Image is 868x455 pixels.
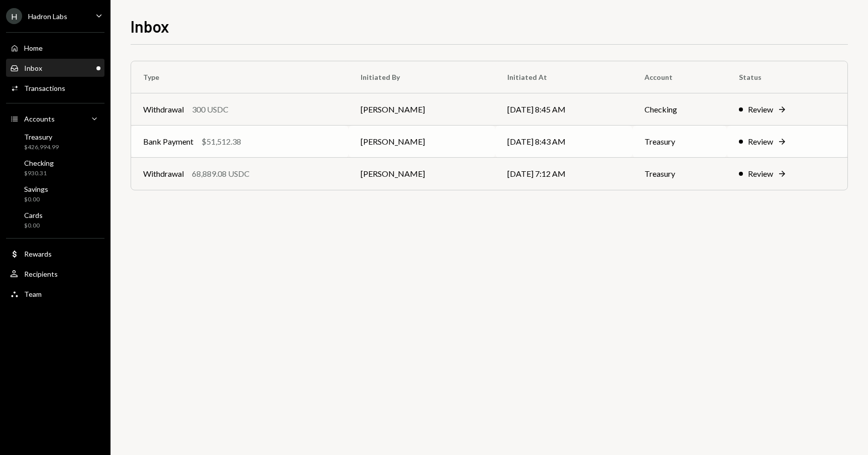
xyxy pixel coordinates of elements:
th: Account [632,61,727,93]
div: Recipients [24,270,58,278]
div: Home [24,44,43,52]
td: [PERSON_NAME] [349,93,496,126]
div: Withdrawal [143,168,184,180]
div: Rewards [24,250,52,258]
div: Bank Payment [143,136,193,148]
div: H [6,8,22,24]
a: Home [6,39,104,57]
div: Accounts [24,115,55,123]
td: [DATE] 7:12 AM [495,158,632,190]
div: Checking [24,159,54,167]
a: Savings$0.00 [6,182,104,206]
th: Status [727,61,847,93]
td: Treasury [632,126,727,158]
td: [DATE] 8:43 AM [495,126,632,158]
div: $426,994.99 [24,143,59,152]
div: 68,889.08 USDC [192,168,250,180]
div: Savings [24,185,48,193]
td: Treasury [632,158,727,190]
a: Inbox [6,59,104,77]
div: Review [748,168,773,180]
div: Team [24,290,42,298]
a: Treasury$426,994.99 [6,130,104,154]
div: Withdrawal [143,103,184,116]
div: Review [748,136,773,148]
td: Checking [632,93,727,126]
div: $51,512.38 [201,136,241,148]
div: $930.31 [24,169,54,178]
td: [DATE] 8:45 AM [495,93,632,126]
th: Type [131,61,349,93]
div: $0.00 [24,195,48,204]
div: Transactions [24,84,65,92]
a: Checking$930.31 [6,156,104,180]
div: $0.00 [24,221,43,230]
div: Cards [24,211,43,219]
div: Treasury [24,133,59,141]
td: [PERSON_NAME] [349,158,496,190]
th: Initiated At [495,61,632,93]
a: Recipients [6,265,104,283]
a: Team [6,285,104,303]
a: Rewards [6,245,104,263]
a: Cards$0.00 [6,208,104,232]
td: [PERSON_NAME] [349,126,496,158]
div: 300 USDC [192,103,229,116]
div: Inbox [24,64,42,72]
h1: Inbox [131,16,169,36]
a: Transactions [6,79,104,97]
th: Initiated By [349,61,496,93]
div: Hadron Labs [28,12,67,21]
div: Review [748,103,773,116]
a: Accounts [6,109,104,128]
